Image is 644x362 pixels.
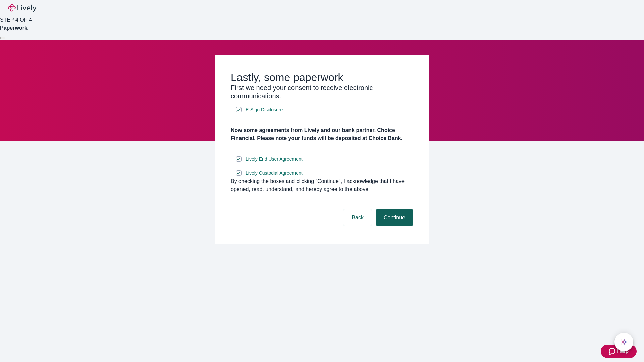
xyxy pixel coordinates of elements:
[8,4,36,12] img: Lively
[246,156,303,163] span: Lively End User Agreement
[617,347,629,355] span: Help
[244,169,304,177] a: e-sign disclosure document
[376,209,413,226] button: Continue
[231,84,413,100] h3: First we need your consent to receive electronic communications.
[244,155,304,163] a: e-sign disclosure document
[231,126,413,142] h4: Now some agreements from Lively and our bank partner, Choice Financial. Please note your funds wi...
[244,106,284,114] a: e-sign disclosure document
[609,347,617,355] svg: Zendesk support icon
[614,333,633,351] button: chat
[231,177,413,193] div: By checking the boxes and clicking “Continue", I acknowledge that I have opened, read, understand...
[621,339,627,345] svg: Lively AI Assistant
[601,345,637,358] button: Zendesk support iconHelp
[246,106,283,113] span: E-Sign Disclosure
[343,209,372,226] button: Back
[231,71,413,84] h2: Lastly, some paperwork
[246,170,303,177] span: Lively Custodial Agreement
